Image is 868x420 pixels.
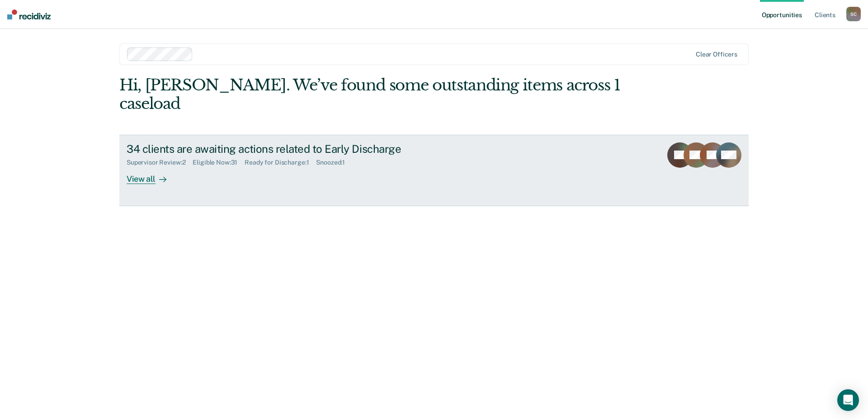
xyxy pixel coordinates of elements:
div: Hi, [PERSON_NAME]. We’ve found some outstanding items across 1 caseload [119,76,623,113]
div: Snoozed : 1 [316,159,352,166]
div: View all [127,166,177,184]
div: Supervisor Review : 2 [127,159,193,166]
div: Clear officers [696,51,737,58]
div: S C [846,7,861,21]
div: Eligible Now : 31 [193,159,245,166]
div: Open Intercom Messenger [837,389,859,411]
div: Ready for Discharge : 1 [245,159,316,166]
img: Recidiviz [7,9,51,19]
a: 34 clients are awaiting actions related to Early DischargeSupervisor Review:2Eligible Now:31Ready... [119,135,749,206]
button: SC [846,7,861,21]
div: 34 clients are awaiting actions related to Early Discharge [127,142,444,156]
